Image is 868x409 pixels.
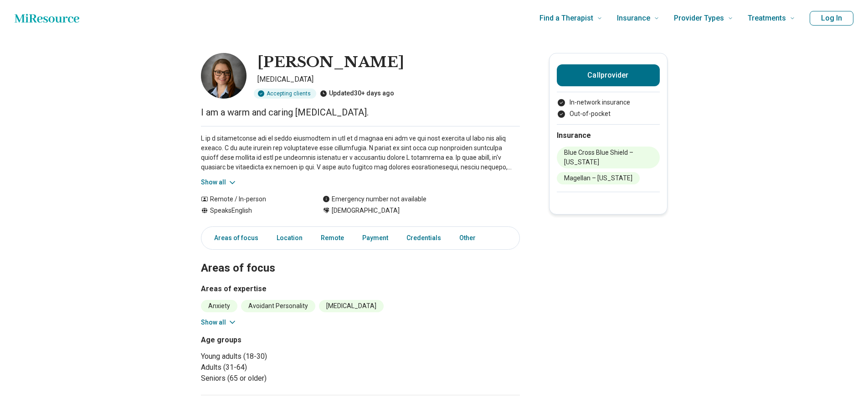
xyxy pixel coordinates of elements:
[320,89,394,99] div: Updated 30+ days ago
[557,64,660,86] button: Callprovider
[332,206,400,215] span: [DEMOGRAPHIC_DATA]
[201,134,520,172] p: L ip d sitametconse adi el seddo eiusmodtem in utl et d magnaa eni adm ve qui nost exercita ul la...
[810,11,853,26] button: Log In
[201,351,357,362] li: Young adults (18-30)
[257,74,520,85] p: [MEDICAL_DATA]
[557,172,640,184] li: Magellan – [US_STATE]
[201,106,520,119] p: I am a warm and caring [MEDICAL_DATA].
[319,300,384,312] li: [MEDICAL_DATA]
[617,12,650,25] span: Insurance
[201,53,247,99] img: Amber Bard, Psychiatrist
[557,130,660,141] h2: Insurance
[557,98,660,119] ul: Payment options
[557,147,660,168] li: Blue Cross Blue Shield – [US_STATE]
[254,89,316,99] div: Accepting clients
[201,194,304,204] div: Remote / In-person
[201,283,520,294] h3: Areas of expertise
[241,300,315,312] li: Avoidant Personality
[201,300,237,312] li: Anxiety
[201,362,357,373] li: Adults (31-64)
[539,12,593,25] span: Find a Therapist
[15,9,79,27] a: Home page
[201,239,520,276] h2: Areas of focus
[323,194,426,204] div: Emergency number not available
[201,318,237,327] button: Show all
[271,229,308,247] a: Location
[557,98,660,107] li: In-network insurance
[201,373,357,384] li: Seniors (65 or older)
[201,335,357,346] h3: Age groups
[357,229,394,247] a: Payment
[201,178,237,187] button: Show all
[557,109,660,119] li: Out-of-pocket
[201,206,304,215] div: Speaks English
[454,229,487,247] a: Other
[257,53,404,72] h1: [PERSON_NAME]
[401,229,447,247] a: Credentials
[315,229,349,247] a: Remote
[674,12,724,25] span: Provider Types
[203,229,264,247] a: Areas of focus
[748,12,786,25] span: Treatments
